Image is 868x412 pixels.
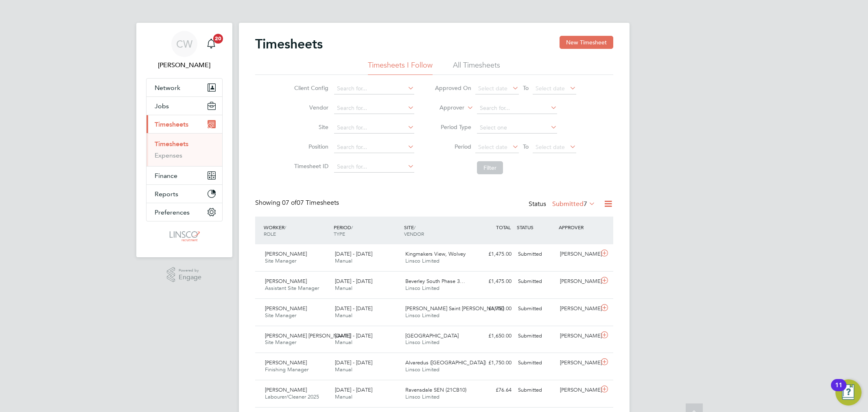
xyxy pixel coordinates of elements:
[262,220,332,241] div: WORKER
[282,199,339,207] span: 07 Timesheets
[265,257,296,264] span: Site Manager
[335,386,372,393] span: [DATE] - [DATE]
[335,366,352,373] span: Manual
[179,267,201,274] span: Powered by
[515,220,557,234] div: STATUS
[405,285,439,291] span: Linsco Limited
[265,393,319,400] span: Labourer/Cleaner 2025
[478,143,507,151] span: Select date
[515,275,557,288] div: Submitted
[265,366,308,373] span: Finishing Manager
[835,379,861,405] button: Open Resource Center, 11 new notifications
[335,250,372,257] span: [DATE] - [DATE]
[472,356,515,370] div: £1,750.00
[265,386,307,393] span: [PERSON_NAME]
[472,275,515,288] div: £1,475.00
[334,83,414,94] input: Search for...
[405,359,486,366] span: Alvaredus ([GEOGRAPHIC_DATA])
[155,190,178,198] span: Reports
[351,224,353,230] span: /
[292,84,328,92] label: Client Config
[557,275,599,288] div: [PERSON_NAME]
[477,122,557,134] input: Select one
[428,104,464,112] label: Approver
[453,60,500,75] li: All Timesheets
[167,230,201,243] img: linsco-logo-retina.png
[179,274,201,281] span: Engage
[255,199,341,207] div: Showing
[335,312,352,319] span: Manual
[405,257,439,264] span: Linsco Limited
[552,200,595,208] label: Submitted
[557,356,599,370] div: [PERSON_NAME]
[155,121,188,128] span: Timesheets
[334,122,414,134] input: Search for...
[368,60,433,75] li: Timesheets I Follow
[435,143,471,150] label: Period
[265,332,350,339] span: [PERSON_NAME] [PERSON_NAME]
[292,143,328,150] label: Position
[477,103,557,114] input: Search for...
[515,302,557,316] div: Submitted
[529,199,597,210] div: Status
[405,312,439,319] span: Linsco Limited
[265,285,319,291] span: Assistant Site Manager
[155,208,190,216] span: Preferences
[292,104,328,111] label: Vendor
[146,203,222,221] button: Preferences
[405,339,439,346] span: Linsco Limited
[146,60,223,70] span: Chloe Whittall
[255,36,323,52] h2: Timesheets
[335,393,352,400] span: Manual
[334,230,345,237] span: TYPE
[557,248,599,261] div: [PERSON_NAME]
[557,384,599,397] div: [PERSON_NAME]
[265,250,307,257] span: [PERSON_NAME]
[146,185,222,203] button: Reports
[557,329,599,343] div: [PERSON_NAME]
[334,161,414,173] input: Search for...
[335,305,372,312] span: [DATE] - [DATE]
[335,332,372,339] span: [DATE] - [DATE]
[265,305,307,312] span: [PERSON_NAME]
[265,312,296,319] span: Site Manager
[478,85,507,92] span: Select date
[402,220,472,241] div: SITE
[477,161,503,174] button: Filter
[536,85,565,92] span: Select date
[560,36,613,49] button: New Timesheet
[203,31,219,57] a: 20
[405,393,439,400] span: Linsco Limited
[520,83,531,93] span: To
[496,224,511,230] span: TOTAL
[405,250,466,257] span: Kingmakers View, Wolvey
[146,167,222,184] button: Finance
[176,39,192,49] span: CW
[414,224,415,230] span: /
[292,162,328,170] label: Timesheet ID
[265,278,307,285] span: [PERSON_NAME]
[334,103,414,114] input: Search for...
[264,230,276,237] span: ROLE
[335,285,352,291] span: Manual
[557,302,599,316] div: [PERSON_NAME]
[334,142,414,153] input: Search for...
[472,302,515,316] div: £1,750.00
[405,386,466,393] span: Ravensdale SEN (21CB10)
[515,384,557,397] div: Submitted
[515,329,557,343] div: Submitted
[265,359,307,366] span: [PERSON_NAME]
[472,329,515,343] div: £1,650.00
[146,97,222,115] button: Jobs
[146,79,222,96] button: Network
[405,332,459,339] span: [GEOGRAPHIC_DATA]
[584,200,587,208] span: 7
[155,172,177,180] span: Finance
[265,339,296,346] span: Site Manager
[155,151,182,159] a: Expenses
[136,23,232,257] nav: Main navigation
[435,84,471,92] label: Approved On
[213,34,223,44] span: 20
[405,305,504,312] span: [PERSON_NAME] Saint [PERSON_NAME]
[404,230,424,237] span: VENDOR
